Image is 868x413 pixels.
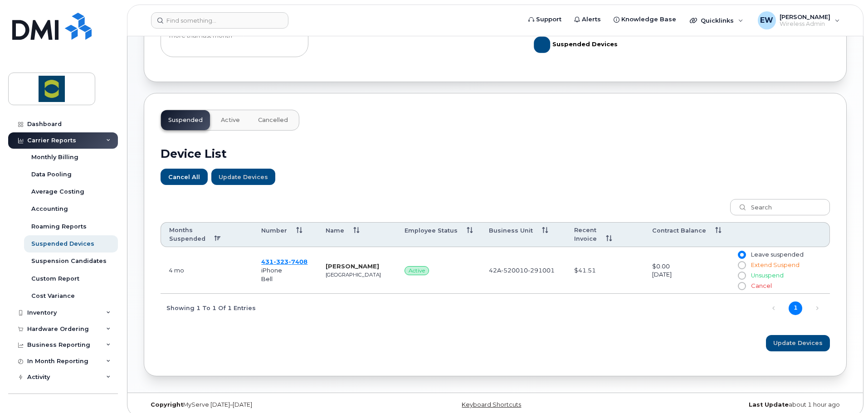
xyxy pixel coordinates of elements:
[749,401,789,408] strong: Last Update
[751,262,800,268] span: Extend Suspend
[810,301,824,315] a: Next
[273,258,288,265] span: 323
[258,117,288,124] span: Cancelled
[751,11,846,29] div: Emilie Wilson
[644,247,730,294] td: $0.00
[326,262,379,270] strong: [PERSON_NAME]
[405,266,429,275] span: Active
[644,222,730,248] th: Contract Balance: activate to sort column ascending
[738,251,745,258] input: Leave suspended
[219,173,268,181] span: Update Devices
[253,222,317,248] th: Number: activate to sort column ascending
[607,10,683,29] a: Knowledge Base
[738,262,745,269] input: Extend Suspend
[534,33,618,57] g: Suspended Devices
[780,20,830,28] span: Wireless Admin
[566,247,644,294] td: $41.51
[612,401,847,408] div: about 1 hour ago
[767,301,780,315] a: Previous
[789,301,802,315] a: 1
[751,272,784,279] span: Unsuspend
[161,169,208,185] button: Cancel All
[326,272,381,278] small: [GEOGRAPHIC_DATA]
[161,247,253,294] td: April 02, 2025 15:08
[780,13,830,20] span: [PERSON_NAME]
[481,222,566,248] th: Business Unit: activate to sort column ascending
[751,251,804,258] span: Leave suspended
[317,222,396,248] th: Name: activate to sort column ascending
[766,335,830,351] button: Update Devices
[582,15,601,24] span: Alerts
[534,33,618,57] g: Legend
[211,169,275,185] button: Update Devices
[652,270,722,279] div: [DATE]
[760,15,773,26] span: EW
[261,258,307,265] span: 431
[738,282,745,290] input: Cancel
[396,222,481,248] th: Employee Status: activate to sort column ascending
[161,222,253,248] th: Months Suspended: activate to sort column descending
[288,258,307,265] span: 7408
[701,17,734,24] span: Quicklinks
[773,339,823,347] span: Update Devices
[566,222,644,248] th: Recent Invoice: activate to sort column ascending
[522,10,568,29] a: Support
[261,275,273,282] span: Bell
[621,15,676,24] span: Knowledge Base
[751,282,772,289] span: Cancel
[568,10,607,29] a: Alerts
[730,199,830,215] input: Search
[462,401,521,408] a: Keyboard Shortcuts
[168,173,200,181] span: Cancel All
[683,11,750,29] div: Quicklinks
[161,300,256,315] div: Showing 1 to 1 of 1 entries
[261,267,282,274] span: iPhone
[536,15,561,24] span: Support
[151,12,288,29] input: Find something...
[261,258,307,265] a: 4313237408
[144,401,378,408] div: MyServe [DATE]–[DATE]
[481,247,566,294] td: 42A-520010-291001
[221,117,240,124] span: Active
[151,401,183,408] strong: Copyright
[738,272,745,279] input: Unsuspend
[161,147,830,160] h2: Device List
